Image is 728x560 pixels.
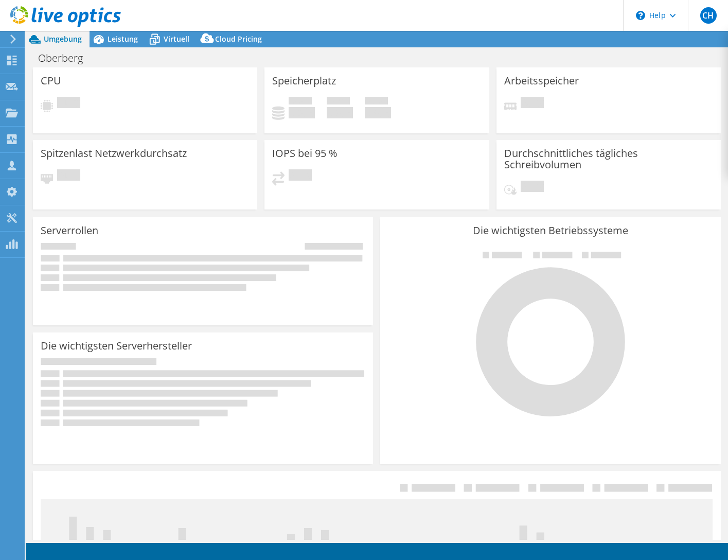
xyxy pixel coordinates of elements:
h3: IOPS bei 95 % [272,148,338,159]
h3: Spitzenlast Netzwerkdurchsatz [41,148,187,159]
h4: 0 GiB [365,107,391,118]
h4: 0 GiB [327,107,353,118]
span: Ausstehend [521,181,544,195]
span: Belegt [289,97,312,107]
span: Ausstehend [289,169,312,183]
h4: 0 GiB [289,107,315,118]
span: Cloud Pricing [215,34,262,44]
span: Leistung [108,34,138,44]
span: Ausstehend [57,169,80,183]
span: Ausstehend [57,97,80,111]
span: Virtuell [164,34,189,44]
h1: Oberberg [33,52,99,64]
h3: Die wichtigsten Serverhersteller [41,340,192,352]
h3: Durchschnittliches tägliches Schreibvolumen [504,148,713,170]
span: Verfügbar [327,97,350,107]
h3: Speicherplatz [272,75,336,86]
span: CH [700,7,717,24]
h3: Die wichtigsten Betriebssysteme [388,225,713,236]
h3: CPU [41,75,61,86]
h3: Serverrollen [41,225,98,236]
span: Insgesamt [365,97,388,107]
span: Ausstehend [521,97,544,111]
span: Umgebung [44,34,82,44]
svg: \n [636,11,645,20]
h3: Arbeitsspeicher [504,75,579,86]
